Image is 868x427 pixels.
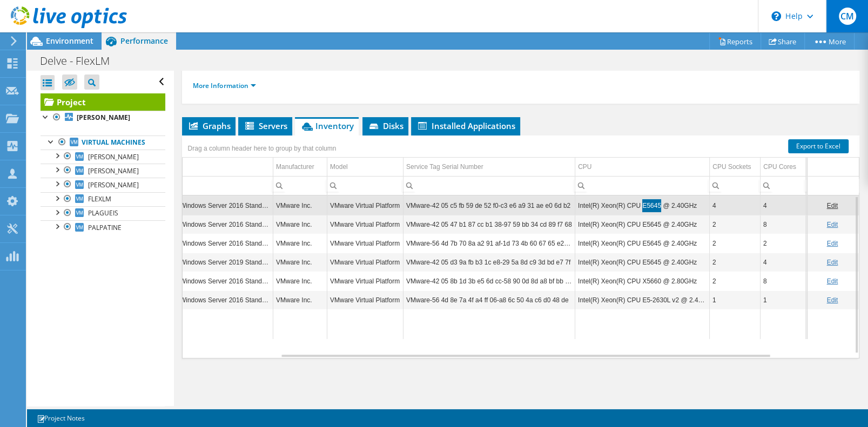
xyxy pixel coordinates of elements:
td: Column Guest VM Count, Value 0 [805,215,868,234]
td: Column Service Tag Serial Number, Value VMware-56 4d 7b 70 8a a2 91 af-1d 73 4b 60 67 65 e2 eb [403,234,575,253]
td: Column CPU Cores, Value 8 [760,272,805,290]
td: Column Guest VM Count, Value 0 [805,234,868,253]
div: CPU Sockets [712,160,751,173]
td: Column CPU, Filter cell [575,176,709,195]
td: Column CPU, Value Intel(R) Xeon(R) CPU E5645 @ 2.40GHz [575,234,709,253]
td: Column OS, Value Microsoft Windows Server 2016 Standard [149,234,273,253]
td: Guest VM Count Column [805,158,868,177]
td: Column CPU Sockets, Value 2 [709,253,760,272]
div: CPU [578,160,591,173]
span: [PERSON_NAME] [88,152,139,161]
a: Edit [826,296,838,304]
td: Column Manufacturer, Value VMware Inc. [273,272,327,290]
span: CM [839,8,856,25]
td: Column OS, Value Microsoft Windows Server 2016 Standard [149,290,273,309]
a: Project [41,93,165,111]
span: PALPATINE [88,223,122,232]
td: Column CPU Cores, Value 8 [760,215,805,234]
a: More [804,33,854,50]
td: Column Guest VM Count, Value 0 [805,253,868,272]
span: Performance [120,36,168,46]
div: Data grid [182,135,859,365]
td: Manufacturer Column [273,158,327,177]
td: Column CPU Sockets, Filter cell [709,176,760,195]
td: CPU Column [575,158,709,177]
td: Column CPU Sockets, Value 1 [709,290,760,309]
td: Column Service Tag Serial Number, Value VMware-42 05 47 b1 87 cc b1 38-97 59 bb 34 cd 89 f7 68 [403,215,575,234]
h1: Delve - FlexLM [35,55,126,67]
a: Export to Excel [788,139,849,153]
a: [PERSON_NAME] [41,178,165,192]
td: Column OS, Value Microsoft Windows Server 2016 Standard [149,196,273,215]
div: Manufacturer [276,160,314,173]
a: More Information [193,81,256,90]
span: Installed Applications [416,120,515,131]
td: CPU Cores Column [760,158,805,177]
td: Column CPU Sockets, Value 4 [709,196,760,215]
td: Column CPU Cores, Value 1 [760,290,805,309]
td: Column Manufacturer, Filter cell [273,176,327,195]
span: Disks [368,120,403,131]
td: Column Model, Value VMware Virtual Platform [327,215,403,234]
td: Column Model, Value VMware Virtual Platform [327,272,403,290]
td: Column OS, Value Microsoft Windows Server 2016 Standard [149,215,273,234]
span: PLAGUEIS [88,208,118,218]
span: [PERSON_NAME] [88,180,139,189]
td: Column CPU Cores, Value 4 [760,196,805,215]
div: Service Tag Serial Number [406,160,483,173]
td: Column Model, Value VMware Virtual Platform [327,196,403,215]
a: Edit [826,202,838,209]
td: Column Model, Filter cell [327,176,403,195]
td: Column Model, Value VMware Virtual Platform [327,253,403,272]
td: Column CPU, Value Intel(R) Xeon(R) CPU X5660 @ 2.80GHz [575,272,709,290]
span: [PERSON_NAME] [88,166,139,175]
td: Service Tag Serial Number Column [403,158,575,177]
a: Edit [826,277,838,285]
td: Column CPU, Value Intel(R) Xeon(R) CPU E5645 @ 2.40GHz [575,215,709,234]
a: [PERSON_NAME] [41,164,165,178]
td: Model Column [327,158,403,177]
td: Column Model, Value VMware Virtual Platform [327,234,403,253]
td: Column Manufacturer, Value VMware Inc. [273,253,327,272]
div: Drag a column header here to group by that column [185,141,339,156]
span: Inventory [300,120,353,131]
a: Edit [826,259,838,266]
div: CPU Cores [763,160,796,173]
a: Virtual Machines [41,135,165,150]
a: [PERSON_NAME] [41,150,165,164]
td: Column Manufacturer, Value VMware Inc. [273,234,327,253]
td: Column Service Tag Serial Number, Value VMware-42 05 8b 1d 3b e5 6d cc-58 90 0d 8d a8 bf bb 92 [403,272,575,290]
td: Column OS, Value Microsoft Windows Server 2019 Standard [149,253,273,272]
td: Column Model, Value VMware Virtual Platform [327,290,403,309]
a: Edit [826,240,838,247]
a: Project Notes [29,411,92,425]
td: Column Manufacturer, Value VMware Inc. [273,290,327,309]
td: Column CPU Sockets, Value 2 [709,215,760,234]
td: Column CPU Sockets, Value 2 [709,234,760,253]
td: Column Service Tag Serial Number, Filter cell [403,176,575,195]
a: [PERSON_NAME] [41,111,165,125]
span: Servers [244,120,287,131]
td: Column Guest VM Count, Value 0 [805,272,868,290]
span: FLEXLM [88,194,111,204]
td: Column Guest VM Count, Value 0 [805,290,868,309]
td: Column Guest VM Count, Filter cell [805,176,868,195]
div: Model [330,160,348,173]
b: [PERSON_NAME] [77,113,130,122]
td: Column CPU Cores, Filter cell [760,176,805,195]
a: Share [761,33,805,50]
td: Column OS, Filter cell [149,176,273,195]
span: Graphs [187,120,230,131]
a: Reports [709,33,761,50]
td: CPU Sockets Column [709,158,760,177]
td: Column CPU, Value Intel(R) Xeon(R) CPU E5645 @ 2.40GHz [575,196,709,215]
a: Edit [826,221,838,228]
a: FLEXLM [41,192,165,206]
td: Column CPU Cores, Value 4 [760,253,805,272]
td: Column Guest VM Count, Value 0 [805,196,868,215]
td: Column Manufacturer, Value VMware Inc. [273,215,327,234]
svg: \n [771,11,781,21]
td: OS Column [149,158,273,177]
td: Column CPU, Value Intel(R) Xeon(R) CPU E5-2630L v2 @ 2.40GHz [575,290,709,309]
td: Column Service Tag Serial Number, Value VMware-42 05 c5 fb 59 de 52 f0-c3 e6 a9 31 ae e0 6d b2 [403,196,575,215]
